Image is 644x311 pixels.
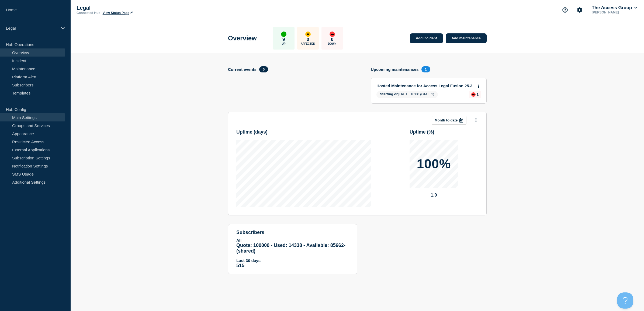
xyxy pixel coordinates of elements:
p: 1.0 [410,193,458,198]
p: Month to date [435,118,458,122]
h3: Uptime ( % ) [410,129,434,135]
p: Legal [6,26,58,30]
a: Add incident [410,33,443,43]
h4: subscribers [236,230,349,235]
button: The Access Group [591,5,638,11]
button: Month to date [432,116,466,125]
h1: Overview [228,34,257,42]
p: [PERSON_NAME] [591,11,638,14]
div: down [471,92,476,97]
h4: Current events [228,67,257,72]
div: down [330,32,335,37]
span: [DATE] 10:00 (GMT+1) [376,91,438,98]
div: up [281,32,286,37]
p: Up [282,42,286,45]
p: Legal [77,5,184,11]
p: Connected Hub [77,11,101,15]
button: Account settings [574,4,585,16]
p: Affected [301,42,315,45]
h4: Upcoming maintenances [371,67,419,72]
p: 515 [236,263,349,268]
span: Starting on [380,92,399,96]
p: 0 [331,37,333,42]
p: 9 [282,37,285,42]
p: 0 [307,37,309,42]
p: Last 30 days [236,258,349,263]
h3: Uptime ( days ) [236,129,268,135]
a: Hosted Maintenance for Access Legal Fusion 25.3 [376,83,474,88]
a: Add maintenance [446,33,487,43]
p: Down [328,42,337,45]
iframe: Help Scout Beacon - Open [617,292,633,309]
button: Support [559,4,571,16]
p: All [236,238,349,243]
a: View Status Page [103,11,133,15]
p: 100% [417,158,451,170]
p: 1 [477,92,479,96]
span: 1 [421,66,430,72]
span: Quota: 100000 - Used: 14338 - Available: 85662 - (shared) [236,243,345,254]
div: affected [305,32,311,37]
span: 0 [259,66,268,72]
